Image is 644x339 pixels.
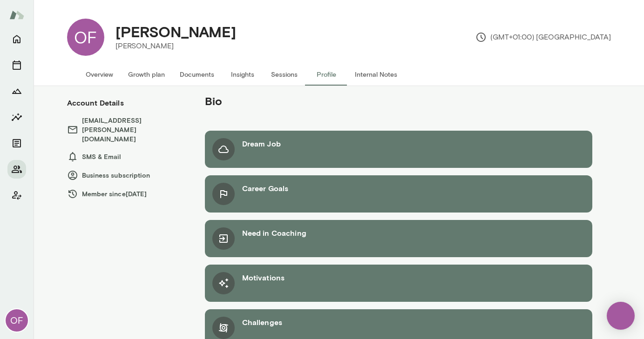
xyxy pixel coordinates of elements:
div: OF [6,309,28,332]
h6: Challenges [242,317,283,328]
h4: [PERSON_NAME] [115,23,236,40]
p: (GMT+01:00) [GEOGRAPHIC_DATA] [475,32,611,43]
button: Insights [222,63,264,86]
h6: Member since [DATE] [67,188,186,199]
button: Overview [78,63,121,86]
button: Profile [305,63,347,86]
button: Sessions [264,63,305,86]
h6: SMS & Email [67,151,186,162]
div: OF [67,19,104,56]
button: Internal Notes [347,63,405,86]
button: Growth plan [121,63,172,86]
button: Members [7,160,26,179]
button: Sessions [7,56,26,74]
h6: Need in Coaching [242,227,306,239]
button: Documents [7,134,26,153]
button: Client app [7,186,26,205]
h6: Dream Job [242,138,281,149]
button: Home [7,30,26,48]
img: Mento [9,6,24,24]
h6: Business subscription [67,170,186,181]
button: Insights [7,108,26,126]
button: Documents [172,63,222,86]
p: [PERSON_NAME] [115,40,236,52]
h6: Account Details [67,97,124,108]
h6: [EMAIL_ADDRESS][PERSON_NAME][DOMAIN_NAME] [67,116,186,144]
button: Growth Plan [7,82,26,100]
h5: Bio [205,93,518,108]
h6: Career Goals [242,183,289,194]
h6: Motivations [242,272,285,283]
